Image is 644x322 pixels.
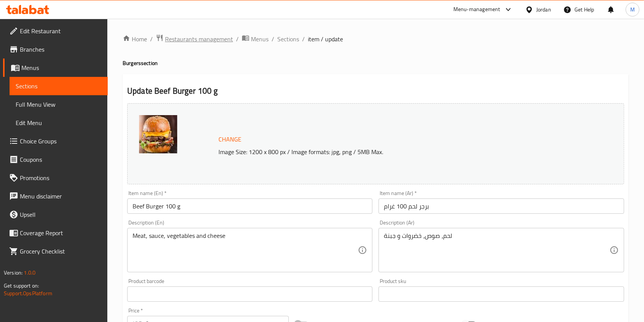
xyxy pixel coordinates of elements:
[20,247,102,256] span: Grocery Checklist
[20,192,102,201] span: Menu disclaimer
[150,34,153,44] li: /
[10,95,108,114] a: Full Menu View
[123,34,147,44] a: Home
[3,40,108,59] a: Branches
[3,169,108,187] a: Promotions
[453,5,500,14] div: Menu-management
[123,34,629,44] nav: breadcrumb
[218,134,241,145] span: Change
[379,198,624,214] input: Enter name Ar
[3,242,108,260] a: Grocery Checklist
[20,210,102,219] span: Upsell
[536,5,551,14] div: Jordan
[215,147,570,156] p: Image Size: 1200 x 800 px / Image formats: jpg, png / 5MB Max.
[20,45,102,54] span: Branches
[272,34,274,44] li: /
[630,5,635,14] span: M
[20,155,102,164] span: Coupons
[21,63,102,72] span: Menus
[16,100,102,109] span: Full Menu View
[20,228,102,237] span: Coverage Report
[123,59,629,67] h4: Burgers section
[215,132,244,147] button: Change
[251,34,269,44] span: Menus
[308,34,343,44] span: item / update
[127,286,372,302] input: Please enter product barcode
[127,198,372,214] input: Enter name En
[20,137,102,146] span: Choice Groups
[302,34,305,44] li: /
[4,281,39,291] span: Get support on:
[20,26,102,36] span: Edit Restaurant
[16,118,102,127] span: Edit Menu
[10,77,108,95] a: Sections
[165,34,233,44] span: Restaurants management
[4,268,23,278] span: Version:
[3,59,108,77] a: Menus
[3,132,108,150] a: Choice Groups
[4,288,52,298] a: Support.OpsPlatform
[3,224,108,242] a: Coverage Report
[10,114,108,132] a: Edit Menu
[277,34,299,44] a: Sections
[127,85,624,97] h2: Update Beef Burger 100 g
[3,205,108,224] a: Upsell
[20,173,102,182] span: Promotions
[133,232,358,268] textarea: Meat, sauce, vegetables and cheese
[379,286,624,302] input: Please enter product sku
[16,81,102,91] span: Sections
[24,268,36,278] span: 1.0.0
[139,115,177,153] img: %D8%A8%D8%B1%D9%83%D8%B1_%D9%84%D8%AD%D9%85638785344003955325.jpg
[3,22,108,40] a: Edit Restaurant
[156,34,233,44] a: Restaurants management
[3,150,108,169] a: Coupons
[242,34,269,44] a: Menus
[3,187,108,205] a: Menu disclaimer
[236,34,239,44] li: /
[384,232,609,268] textarea: لحم، صوص، خضروات و جبنة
